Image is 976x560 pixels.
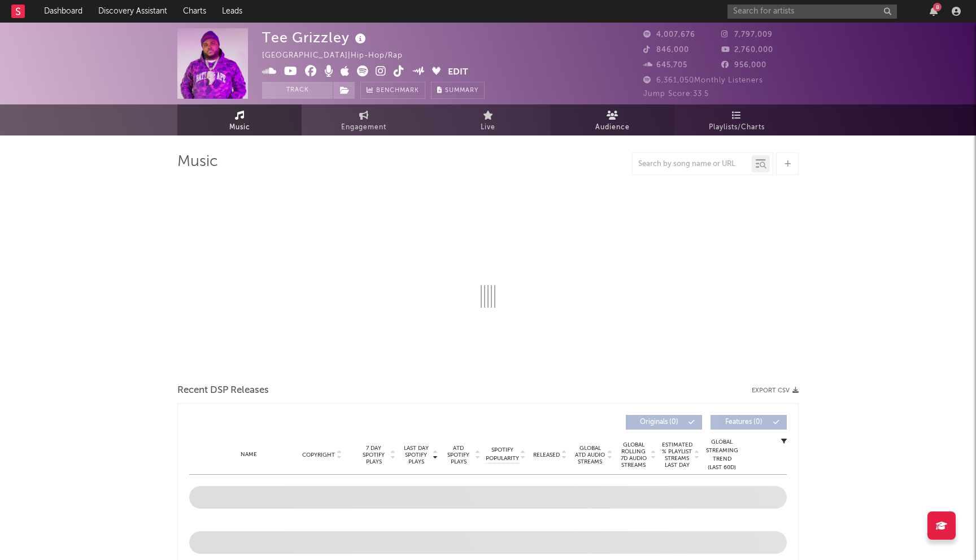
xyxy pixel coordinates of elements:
span: Audience [595,121,630,134]
a: Music [177,104,302,135]
button: Features(0) [711,415,787,430]
button: Track [262,82,333,99]
span: Live [481,121,495,134]
a: Playlists/Charts [674,104,799,135]
span: 956,000 [721,62,766,69]
span: 2,760,000 [721,46,773,54]
span: Summary [445,88,478,94]
a: Live [426,104,550,135]
input: Search by song name or URL [633,160,752,169]
button: Originals(0) [626,415,702,430]
span: 645,705 [643,62,687,69]
div: Global Streaming Trend (Last 60D) [705,438,739,472]
a: Audience [550,104,674,135]
span: Jump Score: 33.5 [643,90,709,98]
span: 4,007,676 [643,31,695,38]
span: Estimated % Playlist Streams Last Day [661,441,692,469]
button: Summary [431,82,485,99]
span: Playlists/Charts [709,121,765,134]
a: Engagement [302,104,426,135]
span: Last Day Spotify Plays [401,445,431,465]
span: 846,000 [643,46,689,54]
button: Edit [448,65,468,80]
span: 6,361,050 Monthly Listeners [643,77,763,84]
span: 7,797,009 [721,31,773,38]
span: Engagement [341,121,386,134]
span: Music [229,121,250,134]
div: Tee Grizzley [262,28,369,47]
span: 7 Day Spotify Plays [359,445,389,465]
span: Recent DSP Releases [177,384,269,397]
span: Global Rolling 7D Audio Streams [618,441,649,469]
button: Export CSV [752,387,799,394]
span: Released [533,452,560,458]
div: 8 [933,3,942,11]
span: Global ATD Audio Streams [574,445,605,465]
span: Features ( 0 ) [718,419,770,426]
span: ATD Spotify Plays [443,445,473,465]
span: Spotify Popularity [486,446,519,463]
button: 8 [930,7,938,16]
a: Benchmark [360,82,425,99]
span: Benchmark [376,84,419,98]
input: Search for artists [727,5,897,19]
div: Name [212,450,286,459]
span: Originals ( 0 ) [633,419,685,426]
div: [GEOGRAPHIC_DATA] | Hip-Hop/Rap [262,49,416,63]
span: Copyright [302,452,335,458]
